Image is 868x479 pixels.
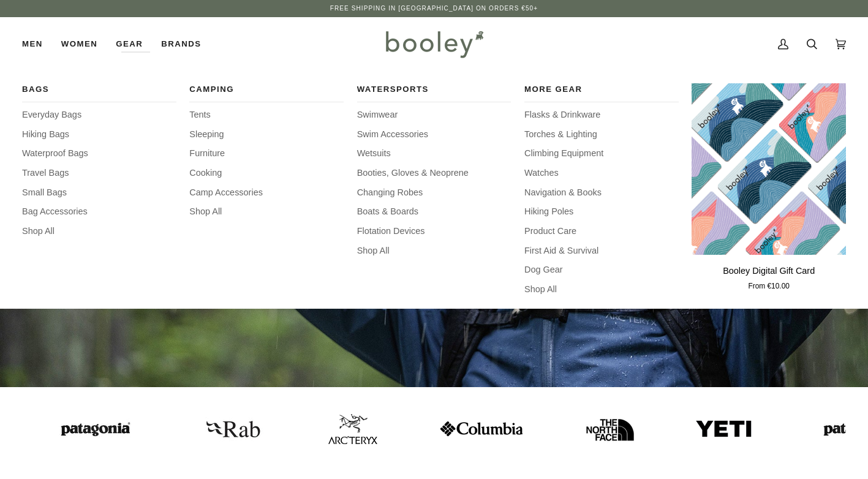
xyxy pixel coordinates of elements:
span: Watersports [357,83,511,96]
a: Changing Robes [357,186,511,200]
a: Bag Accessories [22,205,176,219]
a: Dog Gear [524,263,679,277]
span: Men [22,38,43,50]
div: Gear Bags Everyday Bags Hiking Bags Waterproof Bags Travel Bags Small Bags Bag Accessories Shop A... [107,17,152,71]
a: Swim Accessories [357,128,511,141]
a: Sleeping [189,128,344,141]
a: Shop All [189,205,344,219]
span: From €10.00 [748,281,789,292]
span: Women [61,38,97,50]
a: Torches & Lighting [524,128,679,141]
product-grid-item-variant: €10.00 [692,83,846,255]
a: Women [52,17,107,71]
a: Camping [189,83,344,102]
a: Brands [152,17,210,71]
a: Bags [22,83,176,102]
a: Camp Accessories [189,186,344,200]
span: Bags [22,83,176,96]
a: Product Care [524,225,679,238]
img: Booley [380,26,488,62]
product-grid-item: Booley Digital Gift Card [692,83,846,292]
a: More Gear [524,83,679,102]
a: Flasks & Drinkware [524,108,679,122]
a: Watches [524,167,679,180]
span: Brands [161,38,201,50]
span: More Gear [524,83,679,96]
a: Flotation Devices [357,225,511,238]
a: Gear [107,17,152,71]
p: Free Shipping in [GEOGRAPHIC_DATA] on Orders €50+ [330,4,538,13]
a: First Aid & Survival [524,244,679,258]
a: Watersports [357,83,511,102]
a: Waterproof Bags [22,147,176,160]
a: Navigation & Books [524,186,679,200]
a: Everyday Bags [22,108,176,122]
a: Cooking [189,167,344,180]
a: Shop All [22,225,176,238]
a: Wetsuits [357,147,511,160]
a: Booley Digital Gift Card [692,260,846,292]
a: Hiking Bags [22,128,176,141]
span: Camping [189,83,344,96]
a: Shop All [524,283,679,296]
a: Men [22,17,52,71]
p: Booley Digital Gift Card [723,265,815,278]
a: Shop All [357,244,511,258]
a: Travel Bags [22,167,176,180]
a: Climbing Equipment [524,147,679,160]
a: Hiking Poles [524,205,679,219]
a: Booley Digital Gift Card [692,83,846,255]
a: Tents [189,108,344,122]
a: Furniture [189,147,344,160]
a: Booties, Gloves & Neoprene [357,167,511,180]
span: Gear [116,38,143,50]
a: Boats & Boards [357,205,511,219]
a: Small Bags [22,186,176,200]
a: Swimwear [357,108,511,122]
